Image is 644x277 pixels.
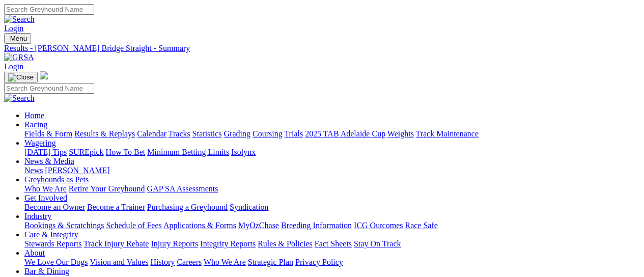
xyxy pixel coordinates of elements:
[4,72,38,83] button: Toggle navigation
[24,138,56,147] a: Wagering
[281,221,352,230] a: Breeding Information
[69,148,103,156] a: SUREpick
[24,221,640,230] div: Industry
[315,239,352,248] a: Fact Sheets
[4,24,23,33] a: Login
[24,129,72,138] a: Fields & Form
[248,258,293,266] a: Strategic Plan
[24,221,104,230] a: Bookings & Scratchings
[24,258,640,267] div: About
[87,203,145,211] a: Become a Trainer
[24,166,43,175] a: News
[224,129,250,138] a: Grading
[10,35,27,42] span: Menu
[4,62,23,71] a: Login
[24,258,88,266] a: We Love Our Dogs
[137,129,166,138] a: Calendar
[69,184,145,193] a: Retire Your Greyhound
[106,221,161,230] a: Schedule of Fees
[24,239,640,248] div: Care & Integrity
[74,129,135,138] a: Results & Replays
[8,73,34,81] img: Close
[24,148,640,157] div: Wagering
[24,267,69,275] a: Bar & Dining
[24,111,44,120] a: Home
[151,239,198,248] a: Injury Reports
[405,221,437,230] a: Race Safe
[4,33,31,44] button: Toggle navigation
[24,166,640,175] div: News & Media
[40,71,48,79] img: logo-grsa-white.png
[387,129,414,138] a: Weights
[24,203,640,212] div: Get Involved
[24,184,67,193] a: Who We Are
[106,148,146,156] a: How To Bet
[305,129,385,138] a: 2025 TAB Adelaide Cup
[24,239,81,248] a: Stewards Reports
[354,221,403,230] a: ICG Outcomes
[24,120,47,129] a: Racing
[253,129,283,138] a: Coursing
[24,230,78,239] a: Care & Integrity
[83,239,149,248] a: Track Injury Rebate
[192,129,222,138] a: Statistics
[200,239,256,248] a: Integrity Reports
[147,203,228,211] a: Purchasing a Greyhound
[163,221,236,230] a: Applications & Forms
[24,175,89,184] a: Greyhounds as Pets
[24,184,640,193] div: Greyhounds as Pets
[177,258,202,266] a: Careers
[204,258,246,266] a: Who We Are
[24,248,45,257] a: About
[169,129,190,138] a: Tracks
[4,53,34,62] img: GRSA
[24,203,85,211] a: Become an Owner
[354,239,401,248] a: Stay On Track
[231,148,256,156] a: Isolynx
[416,129,479,138] a: Track Maintenance
[45,166,109,175] a: [PERSON_NAME]
[24,157,74,165] a: News & Media
[4,4,94,15] input: Search
[24,193,67,202] a: Get Involved
[90,258,148,266] a: Vision and Values
[24,212,51,220] a: Industry
[258,239,313,248] a: Rules & Policies
[295,258,343,266] a: Privacy Policy
[230,203,268,211] a: Syndication
[24,129,640,138] div: Racing
[147,184,218,193] a: GAP SA Assessments
[150,258,175,266] a: History
[238,221,279,230] a: MyOzChase
[4,15,35,24] img: Search
[4,94,35,103] img: Search
[4,44,640,53] a: Results - [PERSON_NAME] Bridge Straight - Summary
[4,83,94,94] input: Search
[284,129,303,138] a: Trials
[147,148,229,156] a: Minimum Betting Limits
[24,148,67,156] a: [DATE] Tips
